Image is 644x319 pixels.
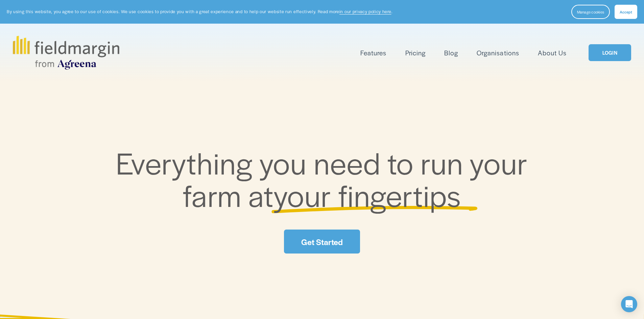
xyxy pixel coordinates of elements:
[615,5,637,19] button: Accept
[339,8,391,15] a: in our privacy policy here
[360,47,386,58] a: folder dropdown
[7,8,392,15] p: By using this website, you agree to our use of cookies. We use cookies to provide you with a grea...
[405,47,426,58] a: Pricing
[444,47,458,58] a: Blog
[589,44,631,61] a: LOGIN
[577,9,604,15] span: Manage cookies
[273,174,461,216] span: your fingertips
[620,9,632,15] span: Accept
[571,5,610,19] button: Manage cookies
[360,48,386,58] span: Features
[284,230,360,254] a: Get Started
[538,47,567,58] a: About Us
[13,36,119,70] img: fieldmargin.com
[116,141,535,216] span: Everything you need to run your farm at
[477,47,519,58] a: Organisations
[621,296,637,312] div: Open Intercom Messenger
